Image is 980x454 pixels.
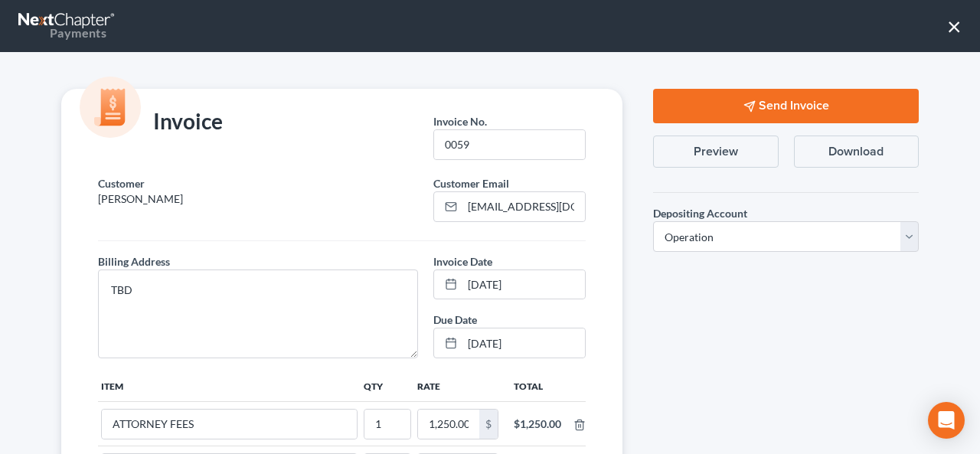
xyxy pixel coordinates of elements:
input: -- [434,130,585,159]
th: Qty [361,371,414,401]
th: Total [501,371,573,401]
div: Invoice [90,107,230,138]
button: Send Invoice [653,89,919,123]
span: Invoice No. [433,115,487,128]
a: Payments [18,8,116,44]
label: Due Date [433,312,477,328]
span: Billing Address [98,255,170,268]
input: MM/DD/YYYY [462,270,585,299]
label: Customer [98,175,145,191]
th: Item [98,371,361,401]
button: Preview [653,136,778,168]
th: Rate [414,371,501,401]
div: Payments [18,24,106,41]
input: -- [364,410,410,439]
input: -- [102,410,357,439]
span: Customer Email [433,177,509,190]
div: Open Intercom Messenger [928,402,965,439]
button: Download [794,136,919,168]
div: $1,250.00 [514,416,561,432]
input: MM/DD/YYYY [462,328,585,358]
img: icon-money-cc55cd5b71ee43c44ef0efbab91310903cbf28f8221dba23c0d5ca797e203e98.svg [80,77,141,138]
input: 0.00 [418,410,479,439]
input: Enter email... [462,192,585,221]
span: Depositing Account [653,207,747,220]
span: Invoice Date [433,255,492,268]
div: $ [479,410,498,439]
button: × [947,14,962,38]
p: [PERSON_NAME] [98,191,418,207]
